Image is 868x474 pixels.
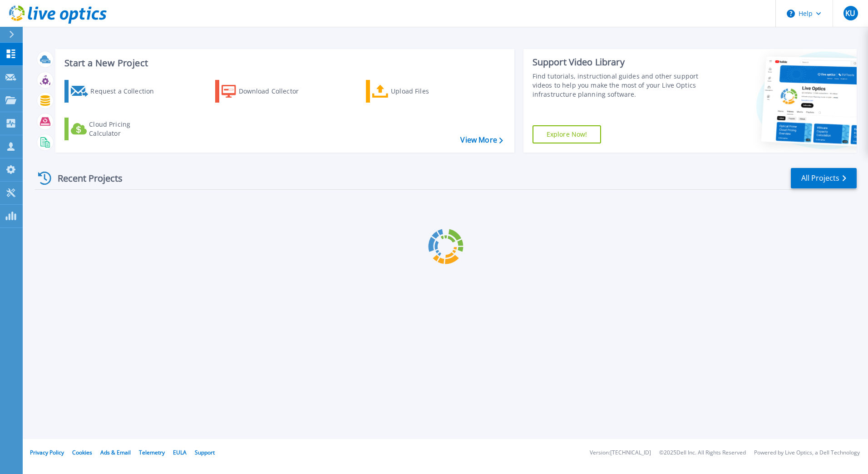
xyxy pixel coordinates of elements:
[460,136,503,144] a: View More
[100,449,131,456] a: Ads & Email
[533,72,702,99] div: Find tutorials, instructional guides and other support videos to help you make the most of your L...
[90,82,163,100] div: Request a Collection
[391,82,464,100] div: Upload Files
[64,58,503,68] h3: Start a New Project
[590,450,651,456] li: Version: [TECHNICAL_ID]
[239,82,311,100] div: Download Collector
[533,56,702,68] div: Support Video Library
[659,450,746,456] li: © 2025 Dell Inc. All Rights Reserved
[35,167,135,189] div: Recent Projects
[139,449,165,456] a: Telemetry
[533,125,602,143] a: Explore Now!
[845,10,855,17] span: KU
[72,449,92,456] a: Cookies
[754,450,860,456] li: Powered by Live Optics, a Dell Technology
[215,80,316,103] a: Download Collector
[64,118,166,140] a: Cloud Pricing Calculator
[195,449,215,456] a: Support
[791,168,857,188] a: All Projects
[30,449,64,456] a: Privacy Policy
[366,80,467,103] a: Upload Files
[64,80,166,103] a: Request a Collection
[173,449,187,456] a: EULA
[89,120,162,138] div: Cloud Pricing Calculator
